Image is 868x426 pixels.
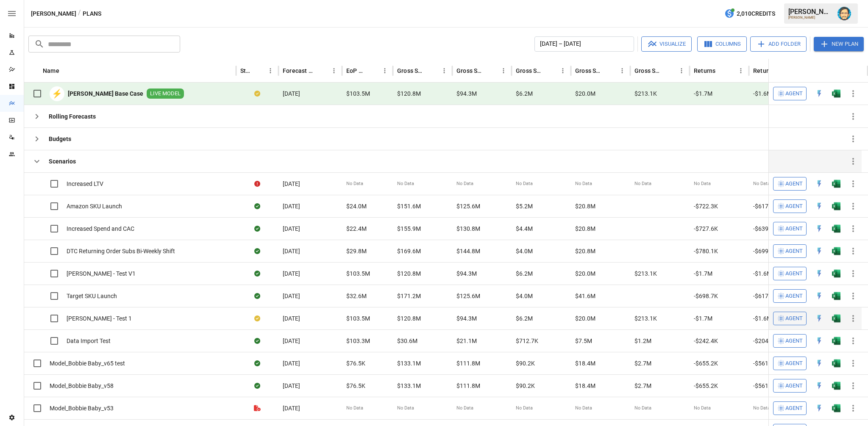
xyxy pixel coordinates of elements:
span: No Data [346,405,363,412]
div: Open in Quick Edit [815,404,823,412]
div: [DATE] [278,285,342,307]
span: Data Import Test [67,337,111,345]
b: Budgets [49,135,71,143]
span: Agent [785,381,803,391]
span: $20.8M [575,224,595,233]
img: g5qfjXmAAAAABJRU5ErkJggg== [832,382,840,390]
span: $1.2M [634,337,651,345]
span: Agent [785,314,803,324]
span: Agent [785,224,803,234]
div: [DATE] [278,329,342,352]
span: Increased LTV [67,180,103,188]
div: Your plan has changes in Excel that are not reflected in the Drivepoint Data Warehouse, select "S... [254,89,260,98]
span: $94.3M [456,269,477,278]
div: Open in Excel [832,89,840,98]
div: [DATE] [278,195,342,217]
span: -$1.6M [753,89,772,98]
span: No Data [456,180,473,187]
span: -$204.3K [753,337,777,345]
span: Agent [785,202,803,211]
div: [DATE] [278,397,342,419]
button: Agent [773,267,807,280]
span: -$617.6K [753,202,777,210]
span: $133.1M [397,359,421,368]
span: -$617.6K [753,292,777,300]
span: $213.1K [634,89,657,98]
span: -$561.4K [753,382,777,390]
span: -$242.4K [694,337,718,345]
span: -$655.2K [694,359,718,368]
span: -$1.6M [753,269,772,278]
div: [DATE] [278,172,342,195]
span: Model_Bobbie Baby_v53 [50,404,114,412]
span: $94.3M [456,314,477,323]
span: -$561.4K [753,359,777,368]
div: Sync complete [254,269,260,278]
span: $94.3M [456,89,477,98]
span: $169.6M [397,247,421,255]
span: $20.8M [575,247,595,255]
span: $6.2M [516,89,533,98]
div: Name [43,67,59,74]
div: ⚡ [50,86,64,101]
img: quick-edit-flash.b8aec18c.svg [815,292,823,300]
span: $29.8M [346,247,367,255]
img: quick-edit-flash.b8aec18c.svg [815,89,823,98]
span: $32.6M [346,292,367,300]
span: $24.0M [346,202,367,210]
div: Dana Basken [837,7,851,20]
span: $41.6M [575,292,595,300]
span: $76.5K [346,382,365,390]
button: Sort [486,65,498,77]
span: $171.2M [397,292,421,300]
div: Open in Quick Edit [815,180,823,188]
img: g5qfjXmAAAAABJRU5ErkJggg== [832,89,840,98]
div: Returns: DTC Online [753,67,782,74]
div: Open in Excel [832,247,840,255]
span: $30.6M [397,337,417,345]
span: No Data [516,180,533,187]
span: LIVE MODEL [147,90,184,98]
span: -$1.7M [694,314,712,323]
div: [PERSON_NAME] [788,8,832,16]
span: -$655.2K [694,382,718,390]
span: $213.1K [634,269,657,278]
button: Agent [773,222,807,235]
span: No Data [456,405,473,412]
button: Agent [773,87,807,100]
span: $111.8M [456,382,480,390]
img: g5qfjXmAAAAABJRU5ErkJggg== [832,404,840,412]
span: $5.2M [516,202,533,210]
span: -$722.3K [694,202,718,210]
button: Forecast start column menu [328,65,340,77]
button: [PERSON_NAME] [31,8,76,19]
div: Your plan has changes in Excel that are not reflected in the Drivepoint Data Warehouse, select "S... [254,314,260,323]
div: [DATE] [278,307,342,329]
span: -$698.7K [694,292,718,300]
div: [DATE] [278,262,342,285]
button: Status column menu [264,65,276,77]
div: Returns [694,67,715,74]
span: No Data [346,180,363,187]
span: No Data [516,405,533,412]
span: 2,010 Credits [737,8,775,19]
div: / [78,8,81,19]
img: g5qfjXmAAAAABJRU5ErkJggg== [832,224,840,233]
button: Sort [367,65,379,77]
img: g5qfjXmAAAAABJRU5ErkJggg== [832,269,840,278]
button: [DATE] – [DATE] [534,36,634,52]
button: Sort [253,65,264,77]
span: $2.7M [634,359,651,368]
span: $90.2K [516,382,535,390]
img: quick-edit-flash.b8aec18c.svg [815,269,823,278]
span: $20.8M [575,202,595,210]
button: Returns column menu [735,65,747,77]
div: Open in Excel [832,359,840,368]
span: $133.1M [397,382,421,390]
div: Open in Quick Edit [815,337,823,345]
span: $103.5M [346,269,370,278]
div: Open in Excel [832,224,840,233]
span: Model_Bobbie Baby_v58 [50,382,114,390]
div: Open in Quick Edit [815,359,823,368]
button: New Plan [814,37,864,51]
